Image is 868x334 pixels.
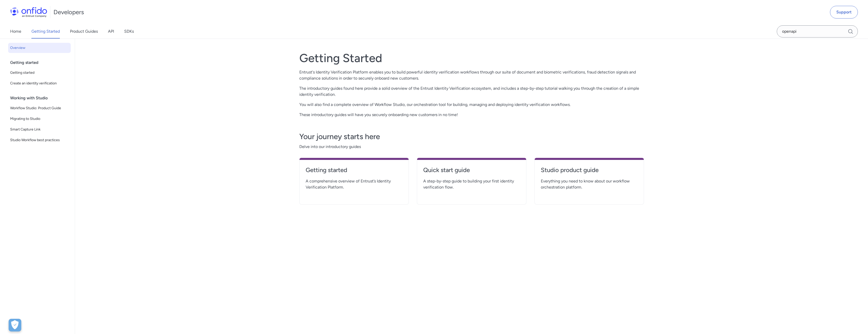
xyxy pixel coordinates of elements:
[70,24,98,39] a: Product Guides
[10,105,69,111] span: Workflow Studio: Product Guide
[10,70,69,76] span: Getting started
[299,69,644,81] p: Entrust's Identity Verification Platform enables you to build powerful identity verification work...
[306,166,402,178] a: Getting started
[299,102,644,108] p: You will also find a complete overview of Workflow Studio, our orchestration tool for building, m...
[10,58,73,68] div: Getting started
[31,24,60,39] a: Getting Started
[306,166,402,174] h4: Getting started
[8,114,71,124] a: Migrating to Studio
[299,51,644,65] h1: Getting Started
[299,144,644,150] span: Delve into our introductory guides
[10,137,69,143] span: Studio Workflow best practices
[10,93,73,103] div: Working with Studio
[53,8,84,16] h1: Developers
[423,166,520,174] h4: Quick start guide
[423,166,520,178] a: Quick start guide
[10,24,21,39] a: Home
[299,85,644,98] p: The introductory guides found here provide a solid overview of the Entrust Identity Verification ...
[8,103,71,113] a: Workflow Studio: Product Guide
[423,178,520,190] span: A step-by-step guide to building your first identity verification flow.
[541,166,638,178] a: Studio product guide
[299,132,644,142] h3: Your journey starts here
[124,24,134,39] a: SDKs
[830,6,858,18] a: Support
[8,43,71,53] a: Overview
[541,166,638,174] h4: Studio product guide
[306,178,402,190] span: A comprehensive overview of Entrust’s Identity Verification Platform.
[541,178,638,190] span: Everything you need to know about our workflow orchestration platform.
[10,126,69,133] span: Smart Capture Link
[8,78,71,88] a: Create an identity verification
[777,25,858,38] input: Onfido search input field
[8,124,71,135] a: Smart Capture Link
[8,135,71,145] a: Studio Workflow best practices
[299,112,644,118] p: These introductory guides will have you securely onboarding new customers in no time!
[10,45,69,51] span: Overview
[9,319,21,331] button: Open Preferences
[10,116,69,122] span: Migrating to Studio
[8,68,71,78] a: Getting started
[10,7,47,17] img: Onfido Logo
[10,80,69,86] span: Create an identity verification
[108,24,114,39] a: API
[9,319,21,331] div: Cookie Preferences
